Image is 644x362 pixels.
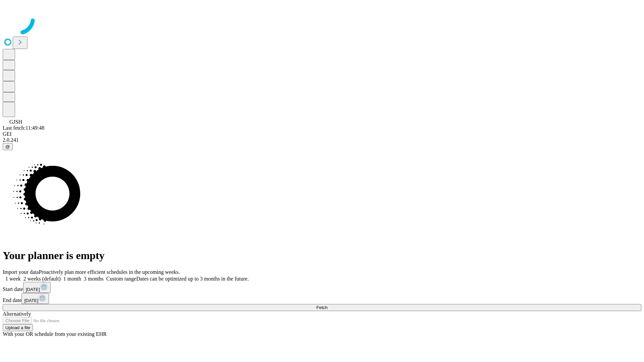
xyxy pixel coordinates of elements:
[21,293,49,304] button: [DATE]
[5,276,21,282] span: 1 week
[3,131,641,137] div: GEI
[5,144,10,149] span: @
[3,137,641,143] div: 2.0.241
[3,269,39,275] span: Import your data
[316,305,327,310] span: Fetch
[84,276,104,282] span: 3 months
[3,331,107,337] span: With your OR schedule from your existing EHR
[23,276,61,282] span: 2 weeks (default)
[39,269,180,275] span: Proactively plan more efficient schedules in the upcoming weeks.
[63,276,81,282] span: 1 month
[3,282,641,293] div: Start date
[3,143,13,150] button: @
[23,282,51,293] button: [DATE]
[3,293,641,304] div: End date
[3,311,31,317] span: Alternatively
[3,249,641,262] h1: Your planner is empty
[106,276,136,282] span: Custom range
[3,304,641,311] button: Fetch
[3,125,44,131] span: Last fetch: 11:49:48
[136,276,249,282] span: Dates can be optimized up to 3 months in the future.
[9,119,22,125] span: GJSH
[3,324,33,331] button: Upload a file
[24,298,38,303] span: [DATE]
[26,287,40,292] span: [DATE]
